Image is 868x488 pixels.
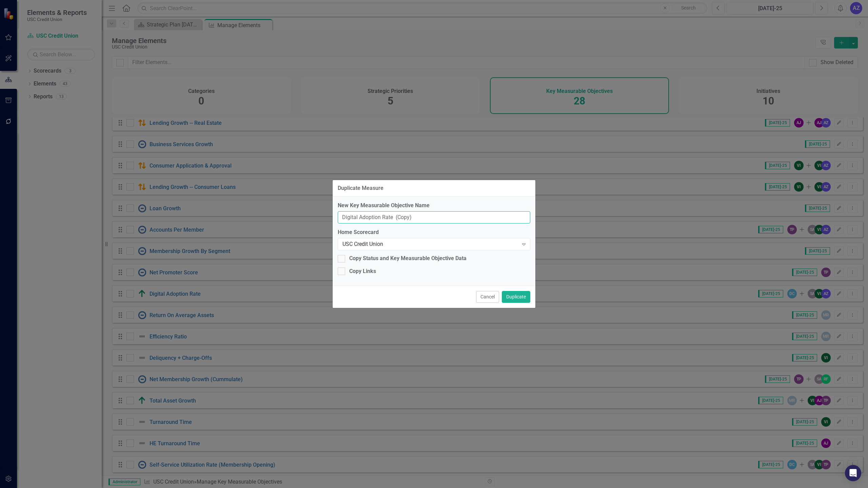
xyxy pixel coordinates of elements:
[338,211,530,224] input: Name
[845,465,861,481] div: Open Intercom Messenger
[349,255,467,262] div: Copy Status and Key Measurable Objective Data
[338,202,530,210] label: New Key Measurable Objective Name
[342,240,518,248] div: USC Credit Union
[338,229,530,236] label: Home Scorecard
[349,268,376,275] div: Copy Links
[502,291,530,303] button: Duplicate
[476,291,499,303] button: Cancel
[338,185,383,191] div: Duplicate Measure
